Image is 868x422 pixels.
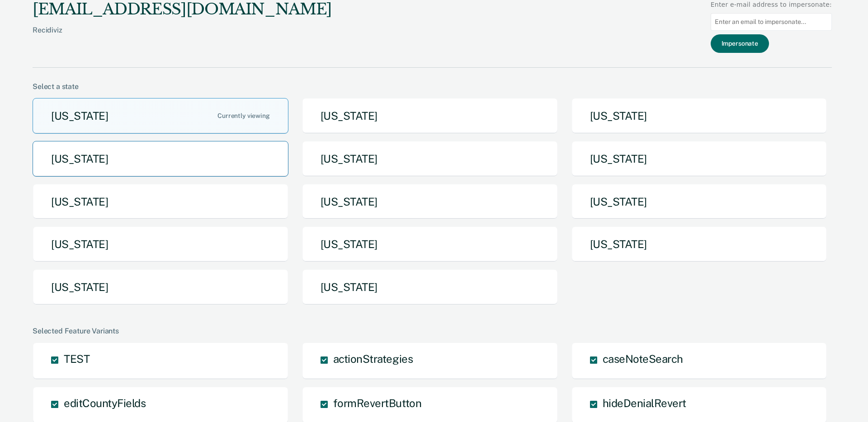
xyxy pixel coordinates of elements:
[33,82,832,91] div: Select a state
[302,98,558,134] button: [US_STATE]
[333,352,413,365] span: actionStrategies
[33,327,832,335] div: Selected Feature Variants
[571,226,827,262] button: [US_STATE]
[571,141,827,177] button: [US_STATE]
[64,352,90,365] span: TEST
[711,34,769,53] button: Impersonate
[603,397,686,409] span: hideDenialRevert
[33,26,332,49] div: Recidiviz
[33,184,288,220] button: [US_STATE]
[64,397,146,409] span: editCountyFields
[33,98,288,134] button: [US_STATE]
[302,226,558,262] button: [US_STATE]
[302,269,558,305] button: [US_STATE]
[33,269,288,305] button: [US_STATE]
[33,226,288,262] button: [US_STATE]
[711,13,832,31] input: Enter an email to impersonate...
[302,184,558,220] button: [US_STATE]
[571,184,827,220] button: [US_STATE]
[333,397,421,409] span: formRevertButton
[33,141,288,177] button: [US_STATE]
[571,98,827,134] button: [US_STATE]
[302,141,558,177] button: [US_STATE]
[603,352,683,365] span: caseNoteSearch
